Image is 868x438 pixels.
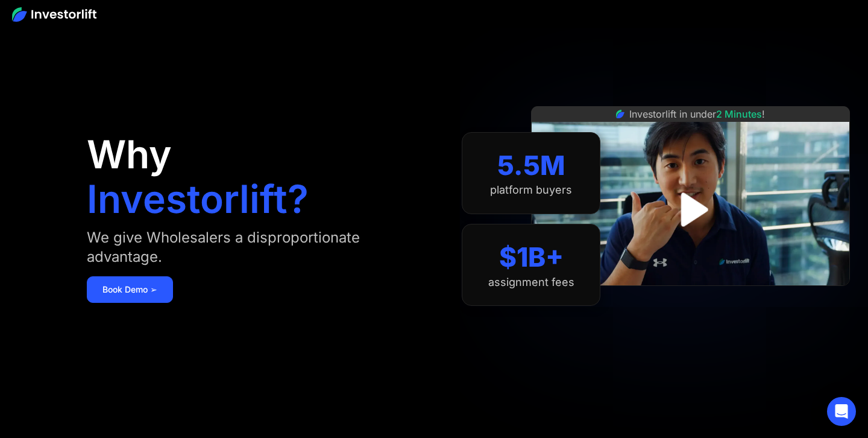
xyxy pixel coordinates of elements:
[490,183,572,197] div: platform buyers
[488,276,574,289] div: assignment fees
[87,135,172,174] h1: Why
[629,107,765,121] div: Investorlift in under !
[716,108,762,120] span: 2 Minutes
[87,228,395,267] div: We give Wholesalers a disproportionate advantage.
[499,241,564,273] div: $1B+
[87,180,309,218] h1: Investorlift?
[664,183,717,236] a: open lightbox
[827,397,856,426] div: Open Intercom Messenger
[87,276,173,303] a: Book Demo ➢
[600,292,781,306] iframe: Customer reviews powered by Trustpilot
[497,150,565,182] div: 5.5M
